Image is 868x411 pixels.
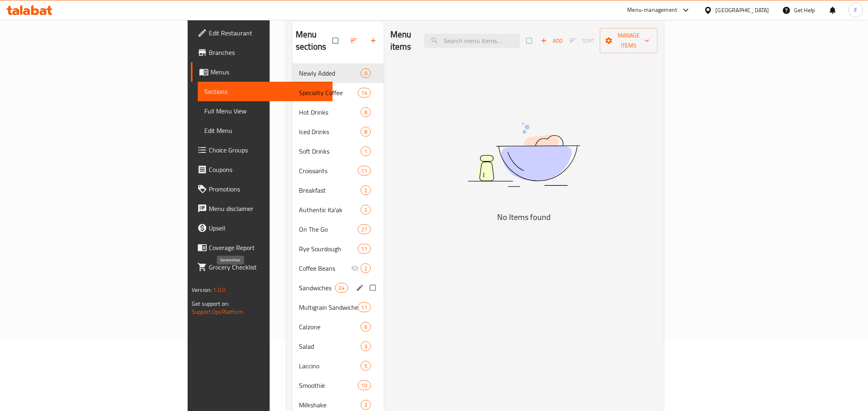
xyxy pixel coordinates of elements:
[192,307,243,317] a: Support.OpsPlatform
[299,185,361,195] div: Breakfast
[299,263,351,273] div: Coffee Beans
[299,322,361,332] span: Calzone
[539,35,565,47] button: Add
[299,107,361,117] span: Hot Drinks
[299,127,361,137] div: Iced Drinks
[335,283,348,293] div: items
[361,185,371,195] div: items
[539,35,565,47] span: Add item
[209,28,326,38] span: Edit Restaurant
[299,166,357,176] span: Croissants
[210,67,326,77] span: Menus
[424,34,520,48] input: search
[191,257,333,277] a: Grocery Checklist
[209,165,326,174] span: Coupons
[361,263,371,273] div: items
[358,382,370,389] span: 10
[361,323,370,331] span: 6
[361,148,370,155] span: 1
[355,283,367,293] button: edit
[209,223,326,233] span: Upsell
[292,161,384,180] div: Croissants11
[358,381,371,390] div: items
[361,128,370,136] span: 8
[191,43,333,62] a: Branches
[716,6,769,15] div: [GEOGRAPHIC_DATA]
[191,140,333,160] a: Choice Groups
[292,337,384,356] div: Salad3
[600,28,658,53] button: Manage items
[299,244,357,254] div: Rye Sourdough
[192,285,212,295] span: Version:
[292,317,384,337] div: Calzone6
[361,322,371,332] div: items
[358,244,371,254] div: items
[422,101,626,209] img: dish.svg
[292,63,384,83] div: Newly Added0
[361,265,370,272] span: 2
[299,205,361,215] span: Authentic Ka'ak
[198,101,333,121] a: Full Menu View
[292,102,384,122] div: Hot Drinks8
[299,224,357,234] div: On The Go
[606,30,651,51] span: Manage items
[299,146,361,156] div: Soft Drinks
[361,361,371,371] div: items
[390,28,414,53] h2: Menu items
[299,88,357,98] div: Specialty Coffee
[299,381,357,390] span: Smoothie
[204,106,326,116] span: Full Menu View
[292,220,384,239] div: On The Go27
[191,160,333,179] a: Coupons
[351,264,359,272] svg: Inactive section
[209,48,326,57] span: Branches
[292,122,384,141] div: Iced Drinks8
[191,218,333,238] a: Upsell
[198,121,333,140] a: Edit Menu
[628,5,678,15] div: Menu-management
[358,302,371,312] div: items
[204,87,326,96] span: Sections
[364,32,384,50] button: Add section
[361,400,371,410] div: items
[191,62,333,82] a: Menus
[209,184,326,194] span: Promotions
[361,146,371,156] div: items
[565,35,600,47] span: Select section first
[191,199,333,218] a: Menu disclaimer
[292,200,384,220] div: Authentic Ka'ak2
[191,179,333,199] a: Promotions
[361,362,370,370] span: 5
[336,284,348,292] span: 24
[358,224,371,234] div: items
[361,401,370,409] span: 3
[361,127,371,137] div: items
[358,167,370,175] span: 11
[299,283,335,293] span: Sandwiches
[361,187,370,194] span: 2
[292,259,384,278] div: Coffee Beans2
[358,304,370,311] span: 11
[299,361,361,371] span: Laccino
[209,204,326,213] span: Menu disclaimer
[361,109,370,116] span: 8
[299,400,361,410] div: Milkshake
[209,145,326,155] span: Choice Groups
[854,6,857,15] span: F
[292,239,384,259] div: Rye Sourdough11
[292,83,384,102] div: Specialty Coffee14
[198,82,333,101] a: Sections
[358,166,371,176] div: items
[209,262,326,272] span: Grocery Checklist
[192,298,229,309] span: Get support on:
[299,68,361,78] div: Newly Added
[204,126,326,135] span: Edit Menu
[299,302,357,312] span: Multigrain Sandwiches
[361,68,371,78] div: items
[361,341,371,351] div: items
